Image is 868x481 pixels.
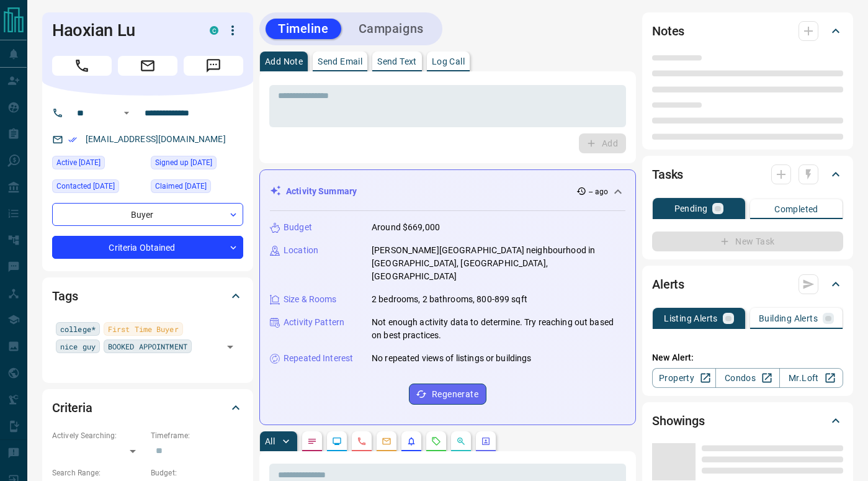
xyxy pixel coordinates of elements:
[779,368,843,388] a: Mr.Loft
[151,430,243,441] p: Timeframe:
[652,21,684,41] h2: Notes
[265,57,303,66] p: Add Note
[372,352,532,365] p: No repeated views of listings or buildings
[52,179,145,197] div: Thu Oct 09 2025
[151,179,243,197] div: Tue Oct 07 2025
[652,16,843,46] div: Notes
[151,156,243,173] div: Sat Jun 21 2025
[406,436,416,446] svg: Listing Alerts
[346,19,436,39] button: Campaigns
[52,467,145,479] p: Search Range:
[431,436,441,446] svg: Requests
[184,56,243,76] span: Message
[266,19,341,39] button: Timeline
[210,26,218,35] div: condos.ca
[652,368,716,388] a: Property
[60,323,96,335] span: college*
[221,338,239,356] button: Open
[372,221,440,234] p: Around $669,000
[118,56,177,76] span: Email
[715,368,779,388] a: Condos
[155,180,207,192] span: Claimed [DATE]
[119,106,134,120] button: Open
[52,56,112,76] span: Call
[60,340,96,353] span: nice guy
[307,436,317,446] svg: Notes
[68,135,77,144] svg: Email Verified
[265,437,275,446] p: All
[372,293,527,306] p: 2 bedrooms, 2 bathrooms, 800-899 sqft
[52,20,191,40] h1: Haoxian Lu
[409,384,486,405] button: Regenerate
[155,156,212,169] span: Signed up [DATE]
[481,436,491,446] svg: Agent Actions
[652,160,843,189] div: Tasks
[357,436,367,446] svg: Calls
[372,244,625,283] p: [PERSON_NAME][GEOGRAPHIC_DATA] neighbourhood in [GEOGRAPHIC_DATA], [GEOGRAPHIC_DATA], [GEOGRAPHIC...
[372,316,625,342] p: Not enough activity data to determine. Try reaching out based on best practices.
[52,203,243,226] div: Buyer
[456,436,466,446] svg: Opportunities
[284,293,337,306] p: Size & Rooms
[52,430,145,441] p: Actively Searching:
[108,323,179,335] span: First Time Buyer
[52,156,145,173] div: Tue Oct 07 2025
[286,185,357,198] p: Activity Summary
[108,340,187,353] span: BOOKED APPOINTMENT
[284,244,318,257] p: Location
[652,351,843,364] p: New Alert:
[652,269,843,299] div: Alerts
[284,316,344,329] p: Activity Pattern
[759,314,818,323] p: Building Alerts
[86,134,226,144] a: [EMAIL_ADDRESS][DOMAIN_NAME]
[432,57,465,66] p: Log Call
[332,436,342,446] svg: Lead Browsing Activity
[52,393,243,423] div: Criteria
[589,186,608,197] p: -- ago
[382,436,391,446] svg: Emails
[52,286,78,306] h2: Tags
[664,314,718,323] p: Listing Alerts
[652,164,683,184] h2: Tasks
[774,205,818,214] p: Completed
[377,57,417,66] p: Send Text
[270,180,625,203] div: Activity Summary-- ago
[151,467,243,479] p: Budget:
[56,156,101,169] span: Active [DATE]
[284,352,353,365] p: Repeated Interest
[52,281,243,311] div: Tags
[56,180,115,192] span: Contacted [DATE]
[674,204,708,213] p: Pending
[318,57,362,66] p: Send Email
[52,398,92,418] h2: Criteria
[52,236,243,259] div: Criteria Obtained
[652,411,705,431] h2: Showings
[284,221,312,234] p: Budget
[652,406,843,436] div: Showings
[652,274,684,294] h2: Alerts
